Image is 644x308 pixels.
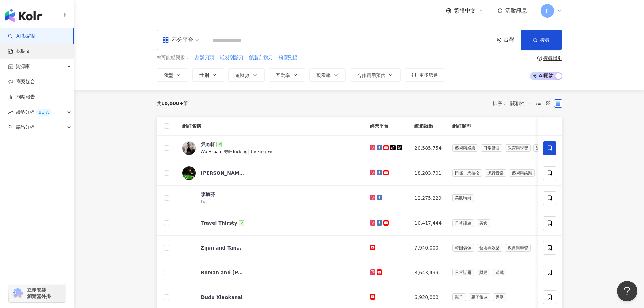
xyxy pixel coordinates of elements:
span: 家庭 [493,293,506,301]
img: KOL Avatar [182,241,196,255]
span: 藝術與娛樂 [477,244,502,252]
img: chrome extension [11,288,24,299]
button: 紙製刮鬍刀 [249,54,273,62]
a: 商案媒合 [8,78,35,85]
img: logo [5,9,42,22]
span: Tia [201,199,207,204]
span: 粉塵飛揚 [279,54,297,61]
span: 刮鬍刀頭 [195,54,214,61]
div: Travel Thirsty [201,220,237,227]
button: 搜尋 [521,30,562,50]
span: 藝術與娛樂 [509,169,535,177]
button: 類型 [157,68,188,82]
th: 網紅名稱 [177,117,365,136]
span: 親子旅遊 [469,293,490,301]
span: 遊戲 [533,144,547,152]
span: question-circle [537,56,542,61]
span: 韓國偶像 [452,244,474,252]
span: 趨勢分析 [16,104,51,120]
span: | [221,149,224,154]
a: chrome extension立即安裝 瀏覽器外掛 [9,284,66,302]
span: 更多篩選 [419,72,438,78]
img: KOL Avatar [182,166,196,180]
img: KOL Avatar [182,191,196,205]
span: tricking_wu [251,149,274,154]
td: 18,203,701 [409,161,447,186]
div: BETA [36,109,51,116]
td: 8,643,499 [409,260,447,285]
div: 排序： [493,98,534,109]
span: 紙製刮鬍刀 [220,54,243,61]
div: 共 筆 [157,101,188,106]
span: 追蹤數 [235,73,249,78]
span: 競品分析 [16,120,34,135]
span: 財經 [477,269,490,276]
span: appstore [162,37,169,43]
span: 立即安裝 瀏覽器外掛 [27,287,51,299]
div: [PERSON_NAME] [PERSON_NAME] [201,170,245,176]
span: 類型 [164,73,173,78]
a: KOL AvatarDudu Xiaokanai [182,290,359,304]
span: 日常話題 [452,269,474,276]
iframe: Help Scout Beacon - Open [617,281,637,301]
button: 粉塵飛揚 [278,54,298,62]
span: 遊戲 [493,269,506,276]
span: 田徑、馬拉松 [452,169,482,177]
a: KOL Avatar吳奇軒Wu Hsuan|奇軒Tricking|tricking_wu [182,141,359,155]
a: 洞察報告 [8,94,35,100]
a: KOL AvatarZijun and Tang San [182,241,359,255]
span: 搜尋 [540,37,550,43]
div: 吳奇軒 [201,141,215,148]
span: 美妝時尚 [452,194,474,202]
div: 李毓芬 [201,191,215,198]
button: 互動率 [269,68,305,82]
div: Zijun and Tang San [201,244,245,251]
span: 10,000+ [161,101,184,106]
span: 流行音樂 [485,169,506,177]
span: environment [497,38,502,43]
button: 紙製刮鬍刀 [219,54,244,62]
button: 合作費用預估 [350,68,401,82]
span: 合作費用預估 [357,73,385,78]
button: 觀看率 [309,68,346,82]
span: 教育與學習 [505,244,531,252]
span: 性別 [199,73,209,78]
span: 繁體中文 [454,7,476,15]
th: 總追蹤數 [409,117,447,136]
div: 台灣 [504,37,521,43]
td: 10,417,444 [409,211,447,236]
span: 活動訊息 [505,7,527,14]
img: KOL Avatar [182,290,196,304]
a: KOL Avatar[PERSON_NAME] [PERSON_NAME] [182,166,359,180]
img: KOL Avatar [182,141,196,155]
span: 美食 [477,219,490,227]
span: 觀看率 [316,73,331,78]
a: KOL AvatarRoman and [PERSON_NAME] [182,266,359,279]
span: P [546,7,548,15]
div: 搜尋指引 [543,55,562,61]
span: 資源庫 [16,59,30,74]
span: 藝術與娛樂 [452,144,478,152]
a: KOL AvatarTravel Thirsty [182,216,359,230]
div: 不分平台 [162,34,193,45]
a: KOL Avatar李毓芬Tia [182,191,359,205]
span: 日常話題 [481,144,502,152]
span: 關聯性 [510,98,531,109]
span: 紙製刮鬍刀 [249,54,273,61]
span: 日常話題 [452,219,474,227]
span: 教育與學習 [505,144,531,152]
button: 追蹤數 [228,68,265,82]
span: 您可能感興趣： [157,54,190,61]
span: | [248,149,251,154]
button: 刮鬍刀頭 [195,54,214,62]
th: 網紅類型 [447,117,600,136]
button: 性別 [192,68,224,82]
span: 互動率 [276,73,290,78]
img: KOL Avatar [182,216,196,230]
td: 20,585,754 [409,136,447,161]
span: rise [8,110,13,115]
img: KOL Avatar [182,266,196,279]
a: searchAI 找網紅 [8,33,37,40]
span: 奇軒Tricking [224,149,248,154]
span: 親子 [452,293,466,301]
